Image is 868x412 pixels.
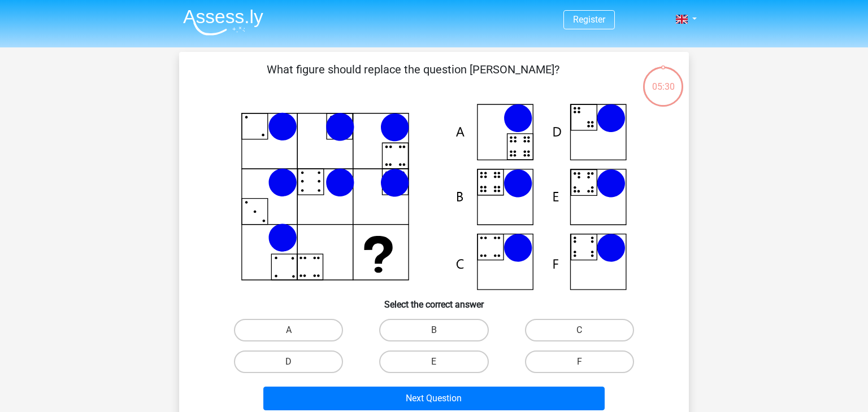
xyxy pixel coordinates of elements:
label: A [234,319,343,341]
p: What figure should replace the question [PERSON_NAME]? [197,61,628,95]
a: Register [573,14,605,25]
label: F [525,350,634,373]
label: E [379,350,488,373]
img: Assessly [183,9,263,36]
h6: Select the correct answer [197,290,671,310]
label: D [234,350,343,373]
div: 05:30 [642,65,684,94]
label: C [525,319,634,341]
button: Next Question [263,387,605,410]
label: B [379,319,488,341]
